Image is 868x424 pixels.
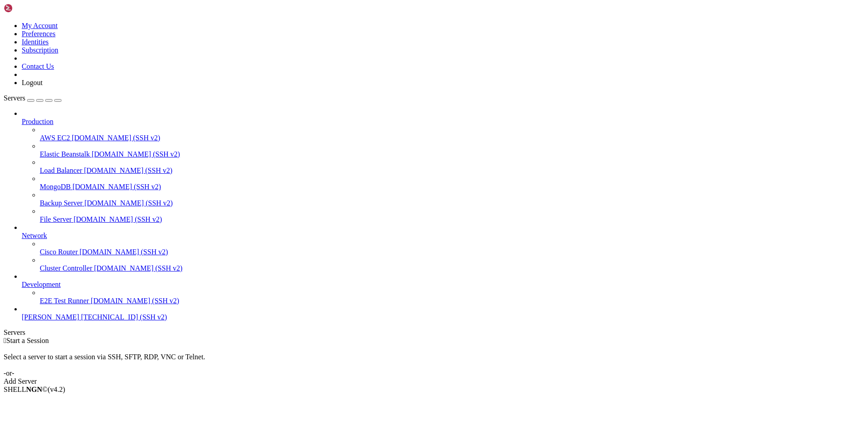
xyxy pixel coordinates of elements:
li: MongoDB [DOMAIN_NAME] (SSH v2) [40,175,864,191]
li: Network [22,224,864,272]
span: 4.2.0 [48,386,66,393]
span: Network [22,232,47,239]
li: AWS EC2 [DOMAIN_NAME] (SSH v2) [40,126,864,142]
li: Cluster Controller [DOMAIN_NAME] (SSH v2) [40,256,864,272]
a: Production [22,118,864,126]
span: AWS EC2 [40,134,70,142]
span: [DOMAIN_NAME] (SSH v2) [80,248,168,256]
li: Elastic Beanstalk [DOMAIN_NAME] (SSH v2) [40,142,864,158]
a: Cluster Controller [DOMAIN_NAME] (SSH v2) [40,264,864,272]
a: Load Balancer [DOMAIN_NAME] (SSH v2) [40,167,864,175]
a: My Account [22,22,58,29]
span: Cisco Router [40,248,78,256]
span: Load Balancer [40,167,82,174]
a: Network [22,232,864,240]
a: AWS EC2 [DOMAIN_NAME] (SSH v2) [40,134,864,142]
a: Logout [22,79,42,86]
a: MongoDB [DOMAIN_NAME] (SSH v2) [40,183,864,191]
span: MongoDB [40,183,71,191]
span: [DOMAIN_NAME] (SSH v2) [74,215,162,223]
img: Shellngn [4,4,56,13]
a: Subscription [22,46,58,54]
b: NGN [26,386,42,393]
a: E2E Test Runner [DOMAIN_NAME] (SSH v2) [40,297,864,305]
a: Identities [22,38,49,46]
li: E2E Test Runner [DOMAIN_NAME] (SSH v2) [40,289,864,305]
a: Servers [4,94,61,102]
a: [PERSON_NAME] [TECHNICAL_ID] (SSH v2) [22,313,864,321]
span: File Server [40,215,72,223]
li: File Server [DOMAIN_NAME] (SSH v2) [40,207,864,224]
span: [DOMAIN_NAME] (SSH v2) [85,199,173,207]
span: [DOMAIN_NAME] (SSH v2) [72,183,161,191]
span: Elastic Beanstalk [40,150,90,158]
a: Development [22,281,864,289]
li: Development [22,272,864,305]
span: [PERSON_NAME] [22,313,79,321]
li: Cisco Router [DOMAIN_NAME] (SSH v2) [40,240,864,256]
span: Production [22,118,53,125]
div: Add Server [4,377,864,386]
a: Backup Server [DOMAIN_NAME] (SSH v2) [40,199,864,207]
span: Servers [4,94,25,102]
span: SHELL © [4,386,65,393]
li: Production [22,110,864,224]
span: Development [22,281,61,288]
div: Select a server to start a session via SSH, SFTP, RDP, VNC or Telnet. -or- [4,345,864,377]
span: [TECHNICAL_ID] (SSH v2) [81,313,167,321]
span: Backup Server [40,199,83,207]
span:  [4,337,6,344]
span: Start a Session [6,337,49,344]
li: Backup Server [DOMAIN_NAME] (SSH v2) [40,191,864,207]
a: Cisco Router [DOMAIN_NAME] (SSH v2) [40,248,864,256]
span: E2E Test Runner [40,297,89,305]
div: Servers [4,329,864,337]
span: [DOMAIN_NAME] (SSH v2) [91,297,179,305]
span: Cluster Controller [40,264,92,272]
li: [PERSON_NAME] [TECHNICAL_ID] (SSH v2) [22,305,864,321]
li: Load Balancer [DOMAIN_NAME] (SSH v2) [40,158,864,175]
span: [DOMAIN_NAME] (SSH v2) [92,150,180,158]
span: [DOMAIN_NAME] (SSH v2) [94,264,183,272]
a: File Server [DOMAIN_NAME] (SSH v2) [40,215,864,224]
a: Contact Us [22,62,54,70]
span: [DOMAIN_NAME] (SSH v2) [72,134,160,142]
a: Preferences [22,30,56,38]
span: [DOMAIN_NAME] (SSH v2) [84,167,173,174]
a: Elastic Beanstalk [DOMAIN_NAME] (SSH v2) [40,150,864,158]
